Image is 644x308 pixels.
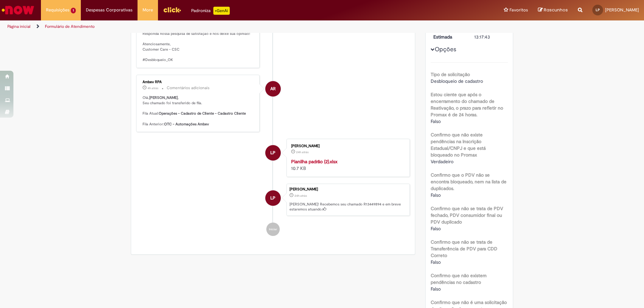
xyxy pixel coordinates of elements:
[1,3,35,17] img: ServiceNow
[291,159,337,165] a: Planilha padrão (2).xlsx
[148,86,158,90] span: 4h atrás
[213,7,230,15] p: +GenAi
[605,7,639,13] span: [PERSON_NAME]
[431,259,441,265] span: Falso
[270,145,275,161] span: LP
[596,8,600,12] span: LP
[5,20,424,33] ul: Trilhas de página
[431,205,503,225] b: Confirmo que não se trata de PDV fechado, PDV consumidor final ou PDV duplicado
[538,7,568,13] a: Rascunhos
[167,85,210,91] small: Comentários adicionais
[143,95,254,127] p: Olá, , Seu chamado foi transferido de fila. Fila Atual: Fila Anterior:
[289,187,406,191] div: [PERSON_NAME]
[86,7,132,13] span: Despesas Corporativas
[296,150,309,154] time: 26/08/2025 17:17:33
[544,7,568,13] span: Rascunhos
[431,91,503,118] b: Estou ciente que após o encerramento do chamado de Reativação, o prazo para refletir no Promax é ...
[431,78,483,84] span: Desbloqueio de cadastro
[143,80,254,84] div: Ambev RPA
[7,24,31,29] a: Página inicial
[431,159,453,165] span: Verdadeiro
[294,194,307,198] span: 24h atrás
[291,158,403,172] div: 10.7 KB
[46,7,69,13] span: Requisições
[148,86,158,90] time: 27/08/2025 13:09:09
[291,144,403,148] div: [PERSON_NAME]
[294,194,307,198] time: 26/08/2025 17:17:36
[163,5,181,15] img: click_logo_yellow_360x200.png
[289,202,406,212] p: [PERSON_NAME]! Recebemos seu chamado R13449894 e em breve estaremos atuando.
[431,118,441,124] span: Falso
[149,95,178,100] b: [PERSON_NAME]
[431,71,470,77] b: Tipo de solicitação
[431,192,441,198] span: Falso
[270,81,276,97] span: AR
[431,239,497,258] b: Confirmo que não se trata de Transferência de PDV para CDD Correto
[265,81,281,97] div: Ambev RPA
[431,226,441,232] span: Falso
[164,122,209,127] b: OTC - Automações Ambev
[296,150,309,154] span: 24h atrás
[45,24,95,29] a: Formulário de Atendimento
[431,172,506,191] b: Confirmo que o PDV não se encontra bloqueado, nem na lista de duplicados.
[431,272,487,285] b: Confirmo que não existem pendências no cadastro
[265,145,281,161] div: Luiz Eduardo Bicalho Pereira
[159,111,246,116] b: Operações - Cadastro de Cliente - Cadastro Cliente
[191,7,230,15] div: Padroniza
[474,27,505,40] div: [DATE] 13:17:43
[143,7,153,13] span: More
[270,190,275,206] span: LP
[136,184,410,216] li: Luiz Eduardo Bicalho Pereira
[428,27,470,40] dt: Conclusão Estimada
[71,8,76,13] span: 1
[431,286,441,292] span: Falso
[265,190,281,206] div: Luiz Eduardo Bicalho Pereira
[509,7,528,13] span: Favoritos
[431,132,486,158] b: Confirmo que não existe pendências na Inscrição Estadual/CNPJ e que está bloqueado no Promax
